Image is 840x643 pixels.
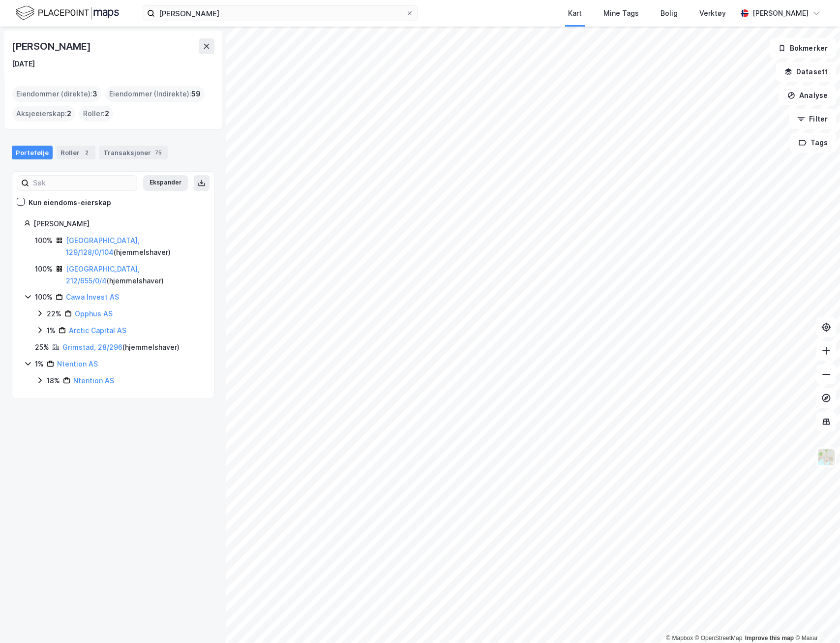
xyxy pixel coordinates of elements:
[603,7,639,19] div: Mine Tags
[666,635,693,642] a: Mapbox
[752,7,809,19] div: [PERSON_NAME]
[660,7,678,19] div: Bolig
[66,263,202,287] div: ( hjemmelshaver )
[12,38,92,54] div: [PERSON_NAME]
[745,635,794,642] a: Improve this map
[62,343,122,351] a: Grimstad, 28/296
[568,7,582,19] div: Kart
[99,146,168,159] div: Transaksjoner
[47,325,56,337] div: 1%
[12,106,75,122] div: Aksjeeierskap :
[776,62,836,82] button: Datasett
[35,235,53,246] div: 100%
[47,308,61,320] div: 22%
[79,106,113,122] div: Roller :
[69,326,126,335] a: Arctic Capital AS
[817,448,836,466] img: Z
[82,148,91,157] div: 2
[779,86,836,105] button: Analyse
[16,4,119,22] img: logo.f888ab2527a4732fd821a326f86c7f29.svg
[191,88,201,100] span: 59
[35,358,44,370] div: 1%
[35,291,53,303] div: 100%
[57,360,98,368] a: Ntention AS
[143,175,188,191] button: Ekspander
[29,197,111,209] div: Kun eiendoms-eierskap
[770,38,836,58] button: Bokmerker
[75,309,113,318] a: Opphus AS
[699,7,726,19] div: Verktøy
[12,86,101,102] div: Eiendommer (direkte) :
[789,109,836,129] button: Filter
[153,148,164,157] div: 75
[155,6,406,21] input: Søk på adresse, matrikkel, gårdeiere, leietakere eller personer
[57,146,95,159] div: Roller
[66,236,140,256] a: [GEOGRAPHIC_DATA], 129/128/0/104
[791,596,840,643] iframe: Chat Widget
[47,375,60,387] div: 18%
[35,341,49,353] div: 25%
[791,596,840,643] div: Kontrollprogram for chat
[695,635,743,642] a: OpenStreetMap
[105,86,205,102] div: Eiendommer (Indirekte) :
[105,108,109,120] span: 2
[92,88,97,100] span: 3
[66,235,202,258] div: ( hjemmelshaver )
[12,58,35,70] div: [DATE]
[66,293,119,301] a: Cawa Invest AS
[62,341,180,353] div: ( hjemmelshaver )
[29,176,137,190] input: Søk
[33,218,202,230] div: [PERSON_NAME]
[67,108,71,120] span: 2
[66,265,140,285] a: [GEOGRAPHIC_DATA], 212/655/0/4
[35,263,53,275] div: 100%
[790,133,836,153] button: Tags
[73,376,114,385] a: Ntention AS
[12,146,53,159] div: Portefølje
